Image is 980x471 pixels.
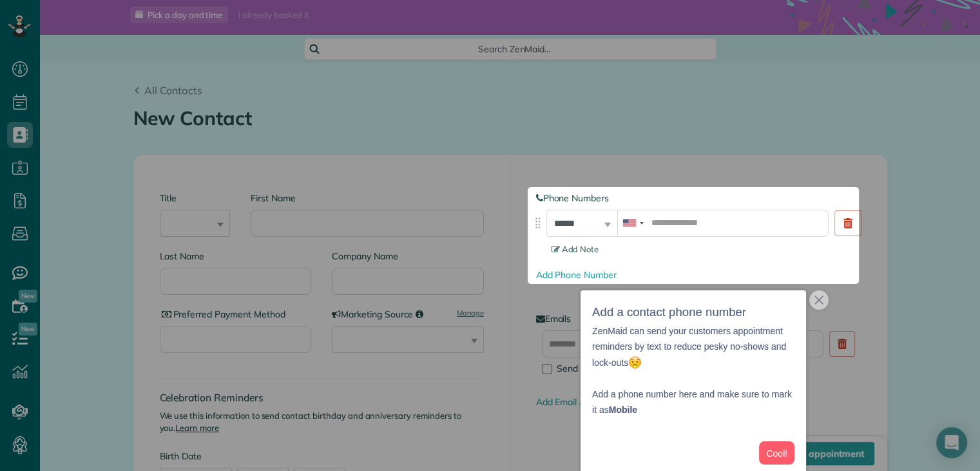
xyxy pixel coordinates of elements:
[628,356,642,369] img: :worried:
[618,210,648,236] div: United States: +1
[759,441,794,465] button: Cool!
[609,405,637,415] strong: Mobile
[592,302,794,323] h3: Add a contact phone number
[592,323,794,371] p: ZenMaid can send your customers appointment reminders by text to reduce pesky no-shows and lock-outs
[531,216,544,230] img: drag_indicator-119b368615184ecde3eda3c64c821f6cf29d3e2b97b89ee44bc31753036683e5.png
[592,370,794,418] p: Add a phone number here and make sure to mark it as
[552,244,599,254] span: Add Note
[536,269,617,281] a: Add Phone Number
[809,290,829,310] button: close,
[536,192,861,205] label: Phone Numbers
